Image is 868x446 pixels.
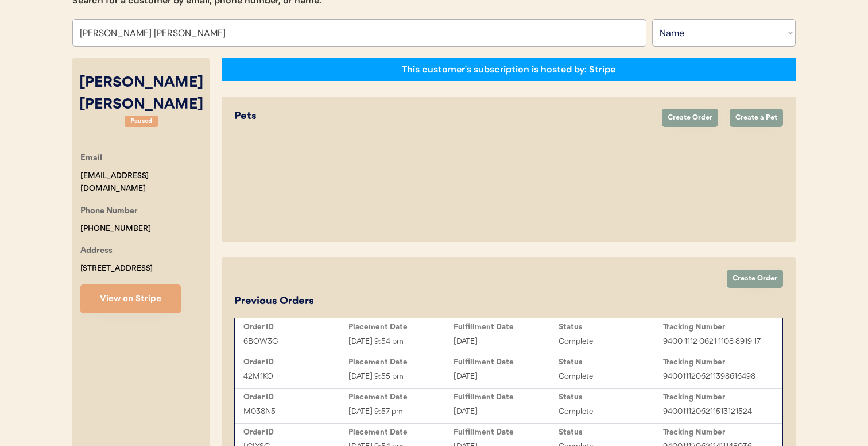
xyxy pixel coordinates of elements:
div: Fulfillment Date [454,322,559,332]
button: Create Order [727,270,783,288]
div: Order ID [243,357,348,367]
div: Placement Date [348,393,454,402]
div: Placement Date [348,357,454,367]
div: Tracking Number [663,393,768,402]
div: Status [559,393,664,402]
div: M038N5 [243,405,348,418]
div: 9400111206211513121524 [663,405,768,418]
div: Previous Orders [234,294,314,309]
div: Phone Number [80,205,138,219]
div: 6BOW3G [243,335,348,348]
div: [DATE] 9:54 pm [348,335,454,348]
div: Tracking Number [663,428,768,437]
div: Fulfillment Date [454,393,559,402]
div: Fulfillment Date [454,357,559,367]
div: [DATE] [454,370,559,383]
div: This customer's subscription is hosted by: Stripe [402,63,615,76]
div: Order ID [243,393,348,402]
input: Search by name [72,19,646,47]
div: [PHONE_NUMBER] [80,222,151,236]
div: 9400 1112 0621 1108 8919 17 [663,335,768,348]
div: Order ID [243,322,348,332]
div: Placement Date [348,322,454,332]
div: Tracking Number [663,357,768,367]
div: [EMAIL_ADDRESS][DOMAIN_NAME] [80,170,210,196]
div: 42M1KO [243,370,348,383]
div: Fulfillment Date [454,428,559,437]
div: Complete [559,405,664,418]
div: Placement Date [348,428,454,437]
div: Pets [234,109,650,124]
div: [DATE] 9:55 pm [348,370,454,383]
div: [DATE] 9:57 pm [348,405,454,418]
div: [DATE] [454,405,559,418]
div: Status [559,322,664,332]
div: Order ID [243,428,348,437]
div: Complete [559,335,664,348]
div: Address [80,244,113,259]
div: Complete [559,370,664,383]
div: Email [80,152,102,166]
div: Status [559,428,664,437]
button: Create Order [662,109,718,127]
button: View on Stripe [80,284,181,313]
div: Tracking Number [663,322,768,332]
div: [DATE] [454,335,559,348]
div: 9400111206211398616498 [663,370,768,383]
div: Status [559,357,664,367]
div: [STREET_ADDRESS] [80,262,153,275]
button: Create a Pet [730,109,783,127]
div: [PERSON_NAME] [PERSON_NAME] [72,72,210,116]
